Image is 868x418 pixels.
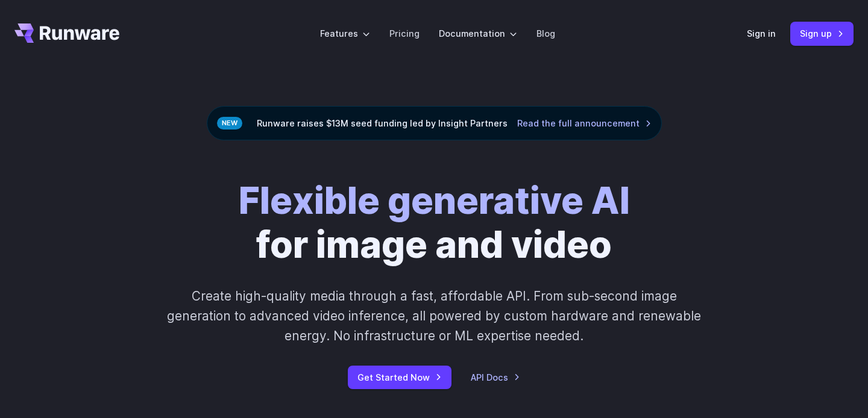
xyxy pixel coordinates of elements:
[239,178,630,223] strong: Flexible generative AI
[517,116,652,130] a: Read the full announcement
[471,370,520,384] a: API Docs
[348,366,451,389] a: Get Started Now
[790,22,854,45] a: Sign up
[389,27,420,40] a: Pricing
[747,27,776,40] a: Sign in
[320,27,370,40] label: Features
[239,179,630,267] h1: for image and video
[207,106,662,140] div: Runware raises $13M seed funding led by Insight Partners
[536,27,555,40] a: Blog
[166,286,703,346] p: Create high-quality media through a fast, affordable API. From sub-second image generation to adv...
[14,23,119,43] a: Go to /
[439,27,517,40] label: Documentation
